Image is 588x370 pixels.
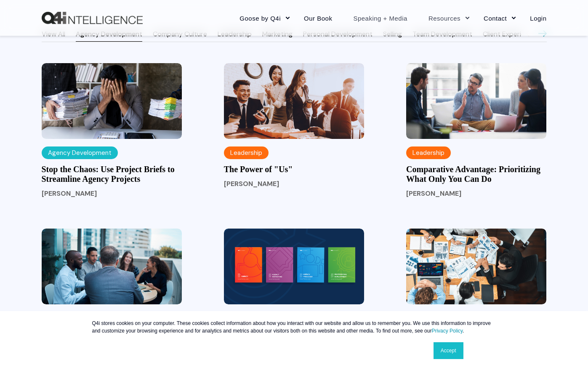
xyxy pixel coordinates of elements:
[412,29,472,38] a: Team Development
[42,165,182,184] a: Stop the Chaos: Use Project Briefs to Streamline Agency Projects
[42,229,182,304] img: Why You Need Capital, Community, and Clubs
[42,29,65,38] a: View All
[406,165,546,184] a: Comparative Advantage: Prioritizing What Only You Can Do
[42,146,118,159] label: Agency Development
[92,319,496,335] p: Q4i stores cookies on your computer. These cookies collect information about how you interact wit...
[42,12,143,24] img: Q4intelligence, LLC logo
[383,29,402,38] a: Selling
[224,146,269,159] label: Leadership
[42,12,143,24] a: Back to Home
[483,29,536,38] a: Client Experience
[76,29,142,38] a: Agency Development
[434,342,463,359] a: Accept
[262,29,293,38] a: Marketing
[42,189,97,198] span: [PERSON_NAME]
[153,29,207,38] a: Company Culture
[224,229,364,304] img: Plan for Success: Download Your 2025 Q4i Annual Planning Guides
[406,229,546,304] img: Lack of Process = Lack of Progress
[303,29,372,38] a: Personal Development
[431,328,463,334] a: Privacy Policy
[406,63,546,139] img: Comparative Advantage: Prioritizing What Only You Can Do
[224,165,364,174] a: The Power of "Us"
[218,29,252,38] a: Leadership
[406,189,461,198] span: [PERSON_NAME]
[224,63,364,139] img: The Power of
[42,63,182,139] img: Stop the Chaos: Use Project Briefs to Streamline Agency Projects
[406,146,451,159] label: Leadership
[224,179,279,188] span: [PERSON_NAME]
